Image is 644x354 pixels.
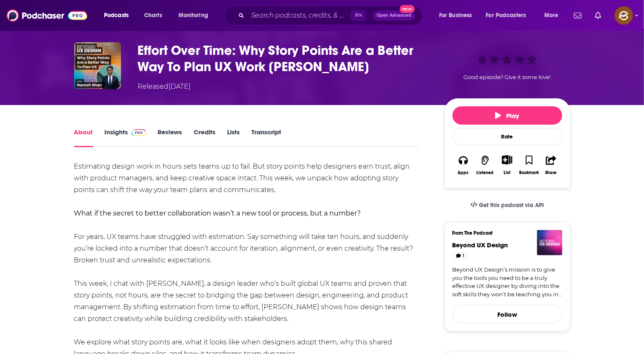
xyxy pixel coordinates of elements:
[453,150,474,180] button: Apps
[138,82,191,92] div: Released [DATE]
[538,9,569,22] button: open menu
[74,209,361,217] strong: What if the secret to better collaboration wasn’t a new tool or process, but a number?
[453,241,508,249] a: Beyond UX Design
[74,128,93,147] a: About
[499,155,516,164] button: Show More Button
[544,10,559,21] span: More
[248,9,351,22] input: Search podcasts, credits, & more...
[464,74,551,80] span: Good episode? Give it some love!
[132,129,146,136] img: Podchaser Pro
[158,128,182,147] a: Reviews
[592,8,605,23] a: Show notifications dropdown
[373,10,415,21] button: Open AdvancedNew
[377,13,411,18] span: Open Advanced
[453,252,468,259] a: 1
[233,6,430,25] div: Search podcasts, credits, & more...
[481,9,538,22] button: open menu
[139,9,167,22] a: Charts
[504,170,511,175] div: List
[518,150,540,180] button: Bookmark
[615,6,633,25] img: User Profile
[477,170,494,175] div: Listened
[453,128,562,145] div: Rate
[464,195,551,215] a: Get this podcast via API
[453,266,562,298] a: Beyond UX Design’s mission is to give you the tools you need to be a truly effective UX designer ...
[474,150,496,180] button: Listened
[104,10,129,21] span: Podcasts
[251,128,281,147] a: Transcript
[144,10,162,21] span: Charts
[458,170,469,175] div: Apps
[7,8,87,23] img: Podchaser - Follow, Share and Rate Podcasts
[138,42,431,75] h1: Effort Over Time: Why Story Points Are a Better Way To Plan UX Work Naresh Shan
[439,10,472,21] span: For Business
[173,9,219,22] button: open menu
[194,128,215,147] a: Credits
[546,170,557,175] div: Share
[496,150,518,180] div: Show More ButtonList
[433,9,483,22] button: open menu
[615,6,633,25] span: Logged in as hey85204
[351,10,366,21] span: ⌘ K
[479,202,544,209] span: Get this podcast via API
[495,112,519,120] span: Play
[98,9,140,22] button: open menu
[519,170,539,175] div: Bookmark
[227,128,240,147] a: Lists
[453,305,562,323] button: Follow
[105,128,146,147] a: InsightsPodchaser Pro
[537,230,562,255] img: Beyond UX Design
[571,8,585,23] a: Show notifications dropdown
[178,10,208,21] span: Monitoring
[463,252,464,260] span: 1
[615,6,633,25] button: Show profile menu
[540,150,562,180] button: Share
[486,10,526,21] span: For Podcasters
[453,106,562,125] button: Play
[400,5,415,13] span: New
[453,230,556,236] h3: From The Podcast
[74,42,121,89] img: Effort Over Time: Why Story Points Are a Better Way To Plan UX Work Naresh Shan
